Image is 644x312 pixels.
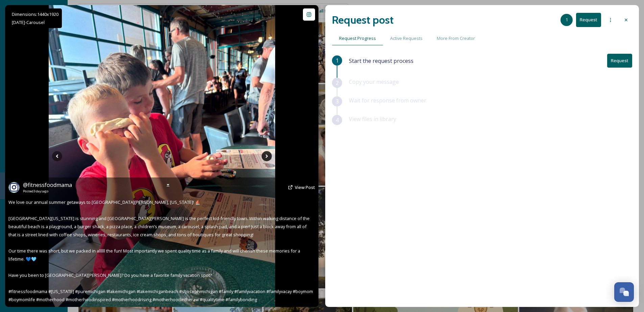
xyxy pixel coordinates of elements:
[8,199,314,303] span: We love our annual summer getaways to [GEOGRAPHIC_DATA][PERSON_NAME], [US_STATE]! ⛵️ [GEOGRAPHIC_...
[23,181,72,189] span: @ fitnessfoodmama
[336,97,339,105] span: 3
[349,115,396,123] span: View files in library
[12,19,45,25] span: [DATE] - Carousel
[23,181,72,189] a: @fitnessfoodmama
[336,116,339,124] span: 4
[339,35,376,42] span: Request Progress
[576,13,601,27] button: Request
[295,184,315,191] a: View Post
[607,54,632,68] button: Request
[437,35,475,42] span: More From Creator
[390,35,423,42] span: Active Requests
[336,56,339,65] span: 1
[49,5,275,307] img: We love our annual summer getaways to St. Joseph, Michigan! ⛵️ Lake Michigan is stunning and St. ...
[349,57,413,65] span: Start the request process
[12,11,58,17] span: Dimensions: 1440 x 1920
[332,12,393,28] h2: Request post
[614,282,634,302] button: Open Chat
[336,79,339,87] span: 2
[349,78,399,86] span: Copy your message
[566,17,568,23] span: 1
[23,189,72,194] span: Posted 3 days ago
[349,97,426,104] span: Wait for response from owner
